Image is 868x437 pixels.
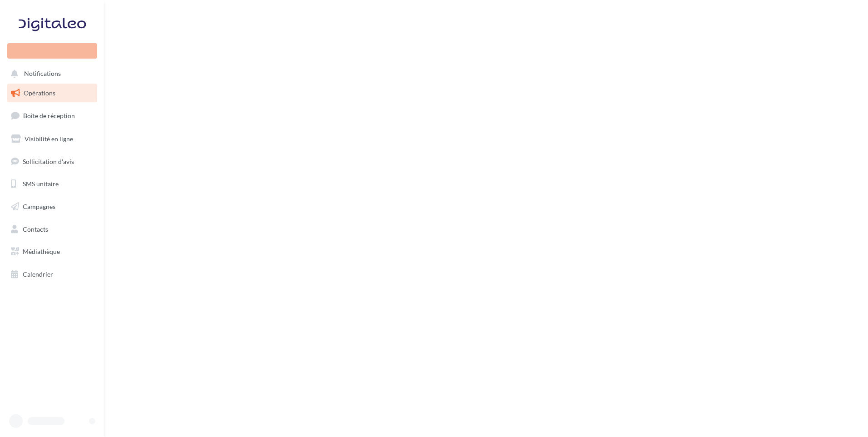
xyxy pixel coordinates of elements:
a: Visibilité en ligne [5,129,99,149]
a: Contacts [5,220,99,239]
a: Campagnes [5,197,99,216]
span: Opérations [24,89,55,97]
a: Opérations [5,84,99,103]
span: Contacts [23,225,48,233]
a: Calendrier [5,265,99,284]
span: Calendrier [23,270,53,278]
span: Visibilité en ligne [25,135,73,143]
span: SMS unitaire [23,180,59,188]
a: Médiathèque [5,242,99,261]
span: Boîte de réception [23,112,75,119]
a: Sollicitation d'avis [5,152,99,171]
div: Nouvelle campagne [7,43,97,59]
span: Notifications [24,70,61,78]
span: Campagnes [23,203,55,210]
a: Boîte de réception [5,106,99,125]
span: Sollicitation d'avis [23,157,74,165]
a: SMS unitaire [5,174,99,194]
span: Médiathèque [23,248,60,255]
